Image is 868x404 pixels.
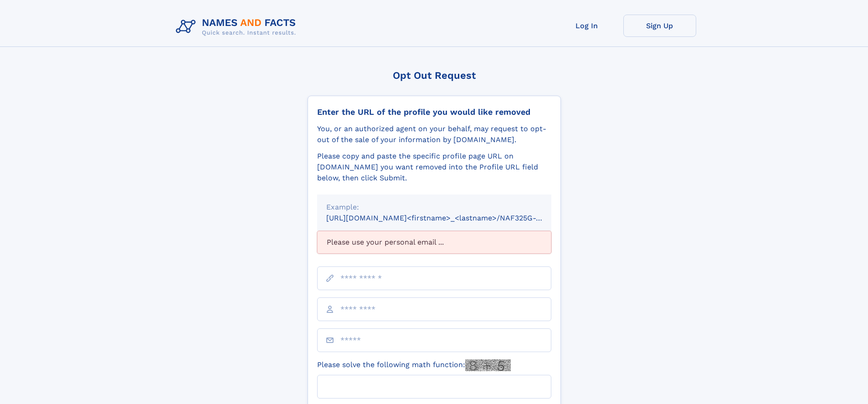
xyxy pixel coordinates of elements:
div: You, or an authorized agent on your behalf, may request to opt-out of the sale of your informatio... [317,123,551,145]
div: Please use your personal email ... [317,231,551,254]
div: Example: [326,202,542,213]
div: Opt Out Request [308,70,561,81]
a: Log In [550,15,623,37]
img: Logo Names and Facts [172,15,303,39]
small: [URL][DOMAIN_NAME]<firstname>_<lastname>/NAF325G-xxxxxxxx [326,214,569,222]
div: Please copy and paste the specific profile page URL on [DOMAIN_NAME] you want removed into the Pr... [317,151,551,184]
label: Please solve the following math function: [317,359,511,371]
a: Sign Up [623,15,696,37]
div: Enter the URL of the profile you would like removed [317,107,551,117]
